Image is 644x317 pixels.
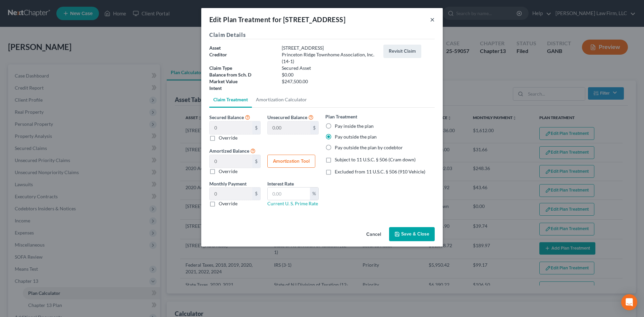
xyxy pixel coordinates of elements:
span: Amortized Balance [209,148,249,154]
div: Open Intercom Messenger [621,294,637,310]
input: 0.00 [210,155,252,168]
span: Subject to 11 U.S.C. § 506 (Cram down) [335,157,416,162]
label: Interest Rate [267,180,294,187]
button: Cancel [361,228,386,241]
div: Princeton Ridge Townhome Association, Inc. (14-1) [278,51,380,65]
label: Override [219,135,237,141]
div: $247,500.00 [278,78,380,85]
button: Revisit Claim [383,45,421,58]
label: Pay inside the plan [335,123,374,129]
a: Amortization Calculator [252,92,311,108]
div: Creditor [206,51,278,65]
div: Balance from Sch. D [206,71,278,78]
div: [STREET_ADDRESS] [278,45,380,51]
div: $0.00 [278,71,380,78]
div: $ [252,155,260,168]
label: Monthly Payment [209,180,247,187]
div: Secured Asset [278,65,380,71]
h5: Claim Details [209,31,435,39]
input: 0.00 [210,121,252,134]
button: × [430,15,435,23]
button: Amortization Tool [267,155,315,168]
label: Override [219,200,237,207]
button: Save & Close [389,227,435,241]
a: Claim Treatment [209,92,252,108]
div: Edit Plan Treatment for [STREET_ADDRESS] [209,15,345,24]
div: % [310,188,318,200]
input: 0.00 [268,188,310,200]
span: Unsecured Balance [267,114,307,120]
label: Pay outside the plan [335,134,377,140]
div: $ [252,121,260,134]
span: Secured Balance [209,114,244,120]
label: Plan Treatment [325,113,357,120]
div: Asset [206,45,278,51]
div: $ [310,121,318,134]
input: 0.00 [268,121,310,134]
label: Override [219,168,237,175]
div: Market Value [206,78,278,85]
a: Current U. S. Prime Rate [267,201,318,206]
div: Claim Type [206,65,278,71]
label: Pay outside the plan by codebtor [335,144,403,151]
div: $ [252,188,260,200]
input: 0.00 [210,188,252,200]
span: Excluded from 11 U.S.C. § 506 (910 Vehicle) [335,169,425,174]
div: Intent [206,85,278,92]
